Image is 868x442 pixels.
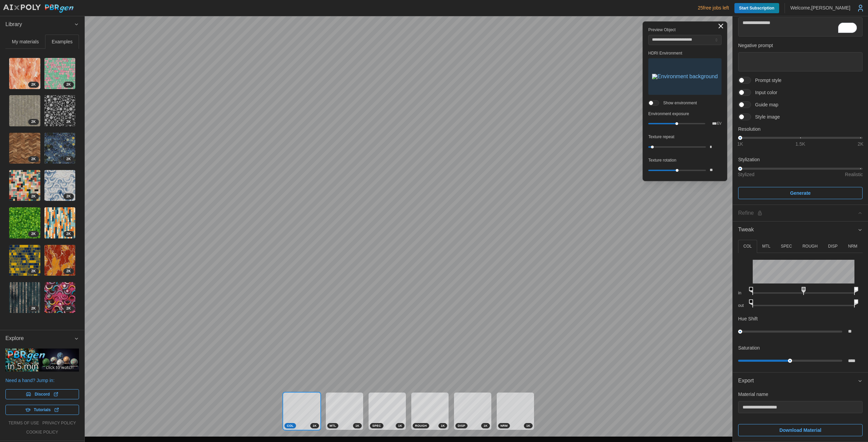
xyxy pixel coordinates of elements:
span: Style image [751,113,780,120]
a: terms of use [8,420,39,426]
img: A4Ip82XD3EJnSCKI0NXd [44,58,76,89]
img: AIxPoly PBRgen [3,4,74,13]
img: PtnkfkJ0rlOgzqPVzBbq [44,245,76,276]
img: Environment background [652,74,718,79]
button: Generate [738,187,863,199]
span: Input color [751,89,777,96]
p: Resolution [738,126,863,132]
span: Show environment [659,100,697,106]
span: 2 K [31,156,36,162]
span: 2 K [31,231,36,237]
span: MTL [330,423,336,428]
span: 2 K [31,194,36,199]
img: Hz2WzdisDSdMN9J5i1Bs [44,133,76,164]
p: out [738,303,747,309]
span: NRM [500,423,508,428]
a: PtnkfkJ0rlOgzqPVzBbq2K [44,245,76,276]
span: ROUGH [415,423,427,428]
a: Start Subscription [734,3,779,13]
span: 2 K [66,306,71,311]
a: rHikvvBoB3BgiCY53ZRV2K [44,95,76,127]
p: ROUGH [803,244,818,249]
p: in [738,290,747,296]
span: DISP [458,423,465,428]
a: Tutorials [5,405,79,415]
img: PBRgen explained in 5 minutes [5,349,79,372]
p: COL [743,244,752,249]
span: Generate [790,187,811,199]
p: 25 free jobs left [698,4,729,11]
button: Toggle viewport controls [716,21,726,31]
span: Guide map [751,101,778,108]
div: Export [733,389,868,442]
img: HoR2omZZLXJGORTLu1Xa [9,170,40,201]
a: VHlsLYLO2dYIXbUDQv9T2K [9,282,41,314]
span: Download Material [780,424,822,436]
div: Tweak [733,238,868,372]
p: EV [717,122,722,125]
p: Preview Object [648,27,722,33]
a: Hz2WzdisDSdMN9J5i1Bs2K [44,132,76,164]
a: privacy policy [42,420,76,426]
img: E0WDekRgOSM6MXRuYTC4 [44,207,76,238]
img: JRFGPhhRt5Yj1BDkBmTq [9,207,40,238]
span: 2 K [31,82,36,87]
p: My materials [12,38,39,45]
a: A4Ip82XD3EJnSCKI0NXd2K [44,58,76,89]
img: SqvTK9WxGY1p835nerRz [9,245,40,276]
img: BaNnYycJ0fHhekiD6q2s [44,170,76,201]
span: 2 K [31,119,36,125]
a: xFUu4JYEYTMgrsbqNkuZ2K [9,95,41,127]
img: xFUu4JYEYTMgrsbqNkuZ [9,95,40,126]
div: Refine [738,209,857,217]
button: Tweak [733,222,868,238]
span: 1 K [398,423,402,428]
span: 1 K [313,423,317,428]
p: NRM [848,244,857,249]
p: MTL [762,244,770,249]
p: Negative prompt [738,42,863,49]
span: COL [287,423,294,428]
img: VHlsLYLO2dYIXbUDQv9T [9,282,40,313]
span: Prompt style [751,77,782,84]
a: JRFGPhhRt5Yj1BDkBmTq2K [9,207,41,239]
p: Stylization [738,156,863,163]
p: Material name [738,391,863,398]
img: x8yfbN4GTchSu5dOOcil [9,58,40,89]
img: xGfjer9ro03ZFYxz6oRE [9,133,40,164]
p: SPEC [781,244,792,249]
span: 1 K [484,423,488,428]
a: E0WDekRgOSM6MXRuYTC42K [44,207,76,239]
span: 2 K [66,269,71,274]
p: DISP [828,244,837,249]
p: Need a hand? Jump in: [5,377,79,384]
span: Explore [5,330,74,347]
button: Export [733,373,868,389]
a: BaNnYycJ0fHhekiD6q2s2K [44,170,76,202]
span: 2 K [31,269,36,274]
span: Examples [52,39,73,44]
button: Download Material [738,424,863,436]
p: Texture repeat [648,134,722,140]
p: Texture rotation [648,157,722,163]
a: HoR2omZZLXJGORTLu1Xa2K [9,170,41,202]
span: 2 K [31,306,36,311]
img: rHikvvBoB3BgiCY53ZRV [44,95,76,126]
span: 2 K [66,82,71,87]
a: SqvTK9WxGY1p835nerRz2K [9,245,41,276]
p: Saturation [738,344,760,351]
a: cookie policy [26,429,58,435]
span: Tutorials [34,405,51,415]
span: 1 K [526,423,530,428]
p: Welcome, [PERSON_NAME] [790,4,850,11]
span: Export [738,373,857,389]
a: x8yfbN4GTchSu5dOOcil2K [9,58,41,89]
button: Environment background [648,58,722,95]
p: Hue Shift [738,315,758,322]
p: Environment exposure [648,111,722,117]
a: xGfjer9ro03ZFYxz6oRE2K [9,132,41,164]
span: 1 K [355,423,359,428]
img: CHIX8LGRgTTB8f7hNWti [44,282,76,313]
textarea: To enrich screen reader interactions, please activate Accessibility in Grammarly extension settings [738,17,863,37]
span: 1 K [441,423,445,428]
